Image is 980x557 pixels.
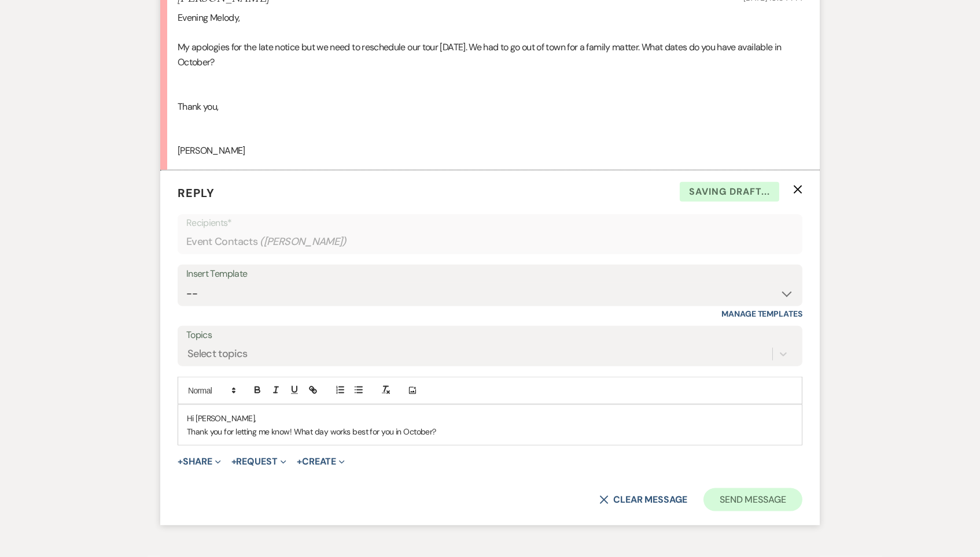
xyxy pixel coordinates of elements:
button: Share [178,457,221,466]
button: Send Message [703,488,802,511]
span: ( [PERSON_NAME] ) [260,234,347,250]
div: Insert Template [186,266,794,283]
button: Create [297,457,345,466]
span: Saving draft... [680,182,779,202]
span: + [178,457,183,466]
label: Topics [186,327,794,344]
span: Reply [178,185,215,200]
p: Thank you for letting me know! What day works best for you in October? [187,425,793,438]
div: Evening Melody, My apologies for the late notice but we need to reschedule our tour [DATE]. We ha... [178,10,802,158]
p: Hi [PERSON_NAME], [187,412,793,425]
div: Select topics [187,347,248,362]
span: + [231,457,237,466]
span: + [297,457,302,466]
div: Event Contacts [186,231,794,253]
a: Manage Templates [721,309,802,319]
p: Recipients* [186,216,794,231]
button: Clear message [599,495,687,504]
button: Request [231,457,286,466]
